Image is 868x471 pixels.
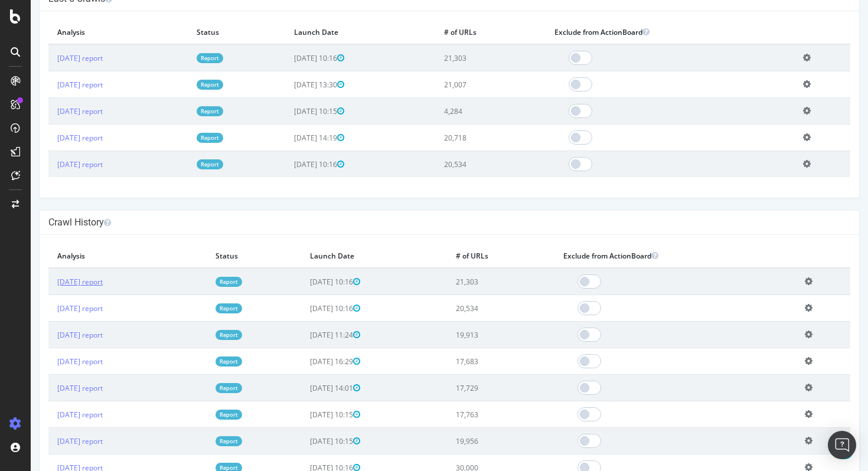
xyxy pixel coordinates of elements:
[279,410,329,420] span: [DATE] 10:15
[404,44,515,71] td: 21,303
[27,106,72,116] a: [DATE] report
[263,133,314,143] span: [DATE] 14:19
[254,20,404,44] th: Launch Date
[515,20,763,44] th: Exclude from ActionBoard
[404,71,515,98] td: 21,007
[18,217,820,228] h4: Crawl History
[27,133,72,143] a: [DATE] report
[185,410,211,420] a: Report
[416,348,524,375] td: 17,683
[416,401,524,428] td: 17,763
[279,436,329,446] span: [DATE] 10:15
[27,330,72,340] a: [DATE] report
[185,330,211,340] a: Report
[166,80,192,90] a: Report
[404,125,515,151] td: 20,718
[270,244,416,268] th: Launch Date
[27,436,72,446] a: [DATE] report
[27,159,72,169] a: [DATE] report
[263,53,314,63] span: [DATE] 10:16
[404,98,515,125] td: 4,284
[185,436,211,446] a: Report
[27,356,72,367] a: [DATE] report
[176,244,271,268] th: Status
[416,268,524,295] td: 21,303
[828,431,856,459] div: Open Intercom Messenger
[524,244,765,268] th: Exclude from ActionBoard
[185,303,211,313] a: Report
[263,106,314,116] span: [DATE] 10:15
[166,53,192,63] a: Report
[185,277,211,287] a: Report
[18,244,176,268] th: Analysis
[18,20,157,44] th: Analysis
[27,53,72,63] a: [DATE] report
[263,80,314,90] span: [DATE] 13:30
[27,277,72,287] a: [DATE] report
[279,277,329,287] span: [DATE] 10:16
[404,151,515,178] td: 20,534
[416,428,524,454] td: 19,956
[279,356,329,367] span: [DATE] 16:29
[166,159,192,169] a: Report
[166,133,192,143] a: Report
[404,20,515,44] th: # of URLs
[27,303,72,313] a: [DATE] report
[157,20,254,44] th: Status
[416,295,524,322] td: 20,534
[166,106,192,116] a: Report
[185,356,211,367] a: Report
[27,383,72,393] a: [DATE] report
[416,244,524,268] th: # of URLs
[27,410,72,420] a: [DATE] report
[185,383,211,393] a: Report
[263,159,314,169] span: [DATE] 10:16
[279,330,329,340] span: [DATE] 11:24
[279,383,329,393] span: [DATE] 14:01
[416,375,524,401] td: 17,729
[416,322,524,348] td: 19,913
[27,80,72,90] a: [DATE] report
[279,303,329,313] span: [DATE] 10:16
